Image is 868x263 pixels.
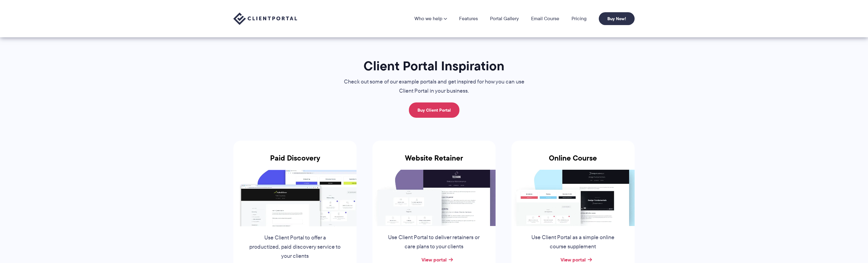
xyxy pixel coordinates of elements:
h1: Client Portal Inspiration [331,58,537,74]
p: Use Client Portal as a simple online course supplement [526,233,620,251]
h3: Online Course [511,154,635,170]
p: Check out some of our example portals and get inspired for how you can use Client Portal in your ... [331,77,537,96]
a: Portal Gallery [490,16,519,21]
h3: Website Retainer [372,154,496,170]
h3: Paid Discovery [233,154,357,170]
a: Email Course [531,16,559,21]
a: Pricing [572,16,587,21]
a: Buy Now! [599,12,635,25]
p: Use Client Portal to deliver retainers or care plans to your clients [387,233,481,251]
a: Buy Client Portal [409,102,459,118]
p: Use Client Portal to offer a productized, paid discovery service to your clients [248,233,342,261]
a: Who we help [414,16,447,21]
a: Features [459,16,478,21]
